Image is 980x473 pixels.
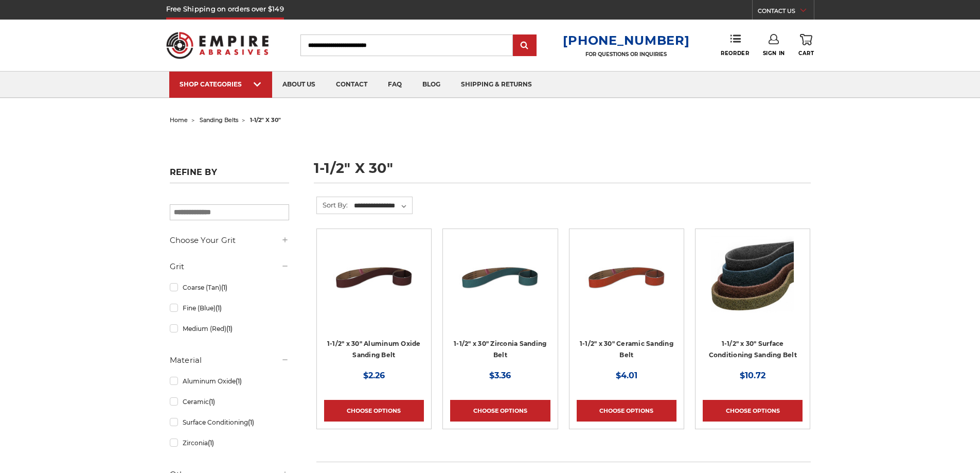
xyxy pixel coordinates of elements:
[170,167,289,183] h5: Refine by
[170,116,188,124] a: home
[489,371,511,380] span: $3.36
[798,34,814,57] a: Cart
[166,25,269,65] img: Empire Abrasives
[363,371,385,380] span: $2.26
[327,340,421,359] a: 1-1/2" x 30" Aluminum Oxide Sanding Belt
[378,72,412,98] a: faq
[514,36,535,56] input: Submit
[616,371,637,380] span: $4.01
[333,236,415,319] img: 1-1/2" x 30" Sanding Belt - Aluminum Oxide
[272,72,326,98] a: about us
[314,161,811,183] h1: 1-1/2" x 30"
[236,377,242,385] span: (1)
[709,340,797,359] a: 1-1/2" x 30" Surface Conditioning Sanding Belt
[209,398,215,406] span: (1)
[763,50,785,57] span: Sign In
[454,340,546,359] a: 1-1/2" x 30" Zirconia Sanding Belt
[721,50,749,57] span: Reorder
[580,340,673,359] a: 1-1/2" x 30" Ceramic Sanding Belt
[577,236,676,336] a: 1-1/2" x 30" Sanding Belt - Ceramic
[326,72,378,98] a: contact
[170,234,289,247] h5: Choose Your Grit
[216,304,222,312] span: (1)
[170,299,289,317] a: Fine (Blue)(1)
[459,236,541,319] img: 1-1/2" x 30" Sanding Belt - Zirconia
[324,236,424,336] a: 1-1/2" x 30" Sanding Belt - Aluminum Oxide
[170,354,289,366] h5: Material
[170,434,289,452] a: Zirconia(1)
[450,400,550,422] a: Choose Options
[170,260,289,273] h5: Grit
[711,236,794,319] img: 1.5"x30" Surface Conditioning Sanding Belts
[577,400,676,422] a: Choose Options
[170,372,289,390] a: Aluminum Oxide(1)
[703,400,803,422] a: Choose Options
[451,72,542,98] a: shipping & returns
[703,236,803,336] a: 1.5"x30" Surface Conditioning Sanding Belts
[721,34,749,56] a: Reorder
[352,198,412,214] select: Sort By:
[324,400,424,422] a: Choose Options
[412,72,451,98] a: blog
[170,278,289,296] a: Coarse (Tan)(1)
[740,371,765,380] span: $10.72
[248,418,254,426] span: (1)
[221,284,227,291] span: (1)
[317,197,348,213] label: Sort By:
[208,439,214,447] span: (1)
[180,80,262,88] div: SHOP CATEGORIES
[450,236,550,336] a: 1-1/2" x 30" Sanding Belt - Zirconia
[798,50,814,57] span: Cart
[170,320,289,338] a: Medium (Red)(1)
[585,236,668,319] img: 1-1/2" x 30" Sanding Belt - Ceramic
[563,33,689,48] a: [PHONE_NUMBER]
[758,5,814,20] a: CONTACT US
[170,393,289,411] a: Ceramic(1)
[250,116,281,124] span: 1-1/2" x 30"
[226,325,233,332] span: (1)
[563,51,689,58] p: FOR QUESTIONS OR INQUIRIES
[200,116,238,124] a: sanding belts
[170,413,289,431] a: Surface Conditioning(1)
